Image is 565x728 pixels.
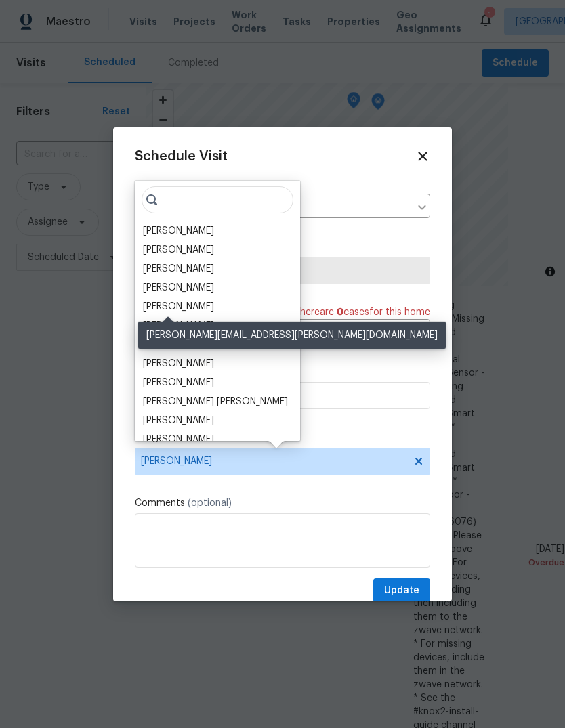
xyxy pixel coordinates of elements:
[143,433,214,446] div: [PERSON_NAME]
[188,498,232,508] span: (optional)
[135,180,430,194] label: Home
[384,582,419,599] span: Update
[143,395,288,408] div: [PERSON_NAME] [PERSON_NAME]
[143,414,214,427] div: [PERSON_NAME]
[143,281,214,295] div: [PERSON_NAME]
[135,496,430,510] label: Comments
[373,578,430,603] button: Update
[415,149,430,164] span: Close
[135,150,228,163] span: Schedule Visit
[143,224,214,238] div: [PERSON_NAME]
[143,357,214,370] div: [PERSON_NAME]
[294,305,430,319] span: There are case s for this home
[141,456,406,467] span: [PERSON_NAME]
[143,319,214,333] div: [PERSON_NAME]
[337,307,343,317] span: 0
[143,243,214,257] div: [PERSON_NAME]
[143,262,214,276] div: [PERSON_NAME]
[143,300,214,314] div: [PERSON_NAME]
[138,322,446,349] div: [PERSON_NAME][EMAIL_ADDRESS][PERSON_NAME][DOMAIN_NAME]
[143,376,214,389] div: [PERSON_NAME]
